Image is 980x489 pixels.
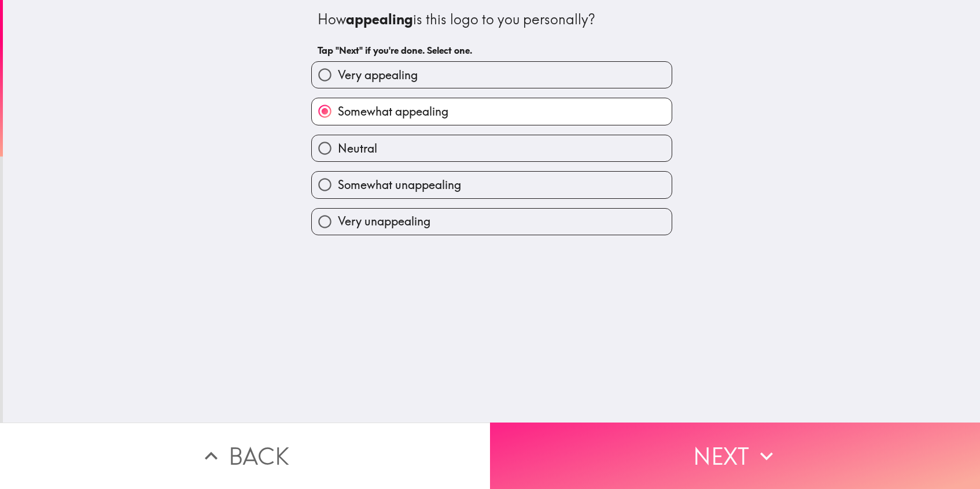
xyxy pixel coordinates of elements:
[346,10,413,28] b: appealing
[312,98,672,124] button: Somewhat appealing
[338,67,418,83] span: Very appealing
[312,62,672,88] button: Very appealing
[338,213,430,229] span: Very unappealing
[318,44,666,57] h6: Tap "Next" if you're done. Select one.
[318,10,666,29] div: How is this logo to you personally?
[312,172,672,198] button: Somewhat unappealing
[312,209,672,235] button: Very unappealing
[338,103,448,120] span: Somewhat appealing
[312,135,672,161] button: Neutral
[338,177,461,193] span: Somewhat unappealing
[490,423,980,489] button: Next
[338,140,377,157] span: Neutral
